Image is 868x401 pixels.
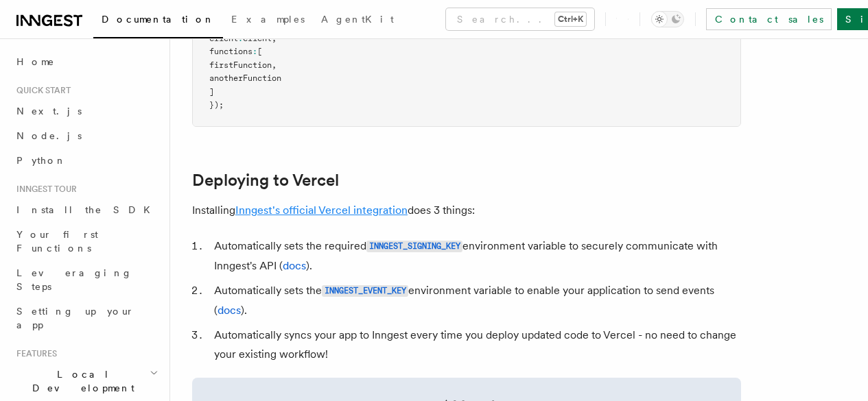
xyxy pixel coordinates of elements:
[16,55,55,69] span: Home
[209,60,272,70] span: firstFunction
[322,284,408,297] a: INNGEST_EVENT_KEY
[209,100,224,110] span: });
[706,8,832,30] a: Contact sales
[11,260,161,299] a: Leveraging Steps
[209,47,253,56] span: functions
[102,14,215,25] span: Documentation
[210,281,741,320] li: Automatically sets the environment variable to enable your application to send events ( ).
[16,155,67,166] span: Python
[313,4,402,37] a: AgentKit
[321,14,394,25] span: AgentKit
[272,60,277,70] span: ,
[11,85,71,96] span: Quick start
[192,201,741,220] p: Installing does 3 things:
[366,241,462,252] code: INNGEST_SIGNING_KEY
[16,229,98,254] span: Your first Functions
[651,11,684,27] button: Toggle dark mode
[11,367,150,395] span: Local Development
[11,362,161,400] button: Local Development
[210,236,741,276] li: Automatically sets the required environment variable to securely communicate with Inngest's API ( ).
[272,34,277,43] span: ,
[366,239,462,252] a: INNGEST_SIGNING_KEY
[446,8,594,30] button: Search...Ctrl+K
[16,130,82,141] span: Node.js
[11,299,161,337] a: Setting up your app
[322,285,408,297] code: INNGEST_EVENT_KEY
[235,204,408,217] a: Inngest's official Vercel integration
[11,99,161,123] a: Next.js
[11,197,161,222] a: Install the SDK
[231,14,305,25] span: Examples
[11,49,161,74] a: Home
[93,4,223,38] a: Documentation
[16,306,134,330] span: Setting up your app
[257,47,262,56] span: [
[238,34,243,43] span: :
[11,148,161,173] a: Python
[11,184,77,195] span: Inngest tour
[283,259,306,272] a: docs
[223,4,313,37] a: Examples
[555,12,586,26] kbd: Ctrl+K
[16,267,132,292] span: Leveraging Steps
[11,123,161,148] a: Node.js
[243,34,272,43] span: client
[218,304,241,317] a: docs
[11,222,161,260] a: Your first Functions
[192,171,339,190] a: Deploying to Vercel
[253,47,257,56] span: :
[209,34,238,43] span: client
[11,348,57,359] span: Features
[16,106,82,117] span: Next.js
[16,204,159,215] span: Install the SDK
[210,326,741,364] li: Automatically syncs your app to Inngest every time you deploy updated code to Vercel - no need to...
[209,73,281,83] span: anotherFunction
[209,87,214,97] span: ]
